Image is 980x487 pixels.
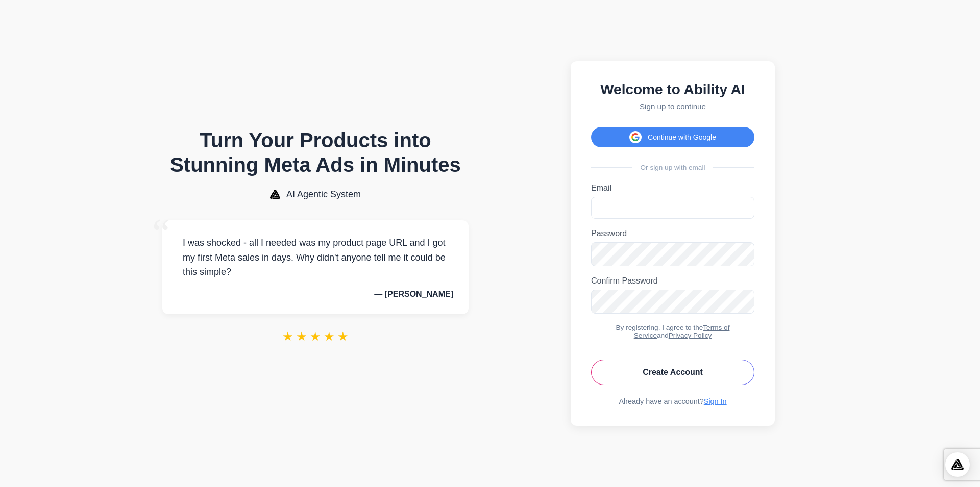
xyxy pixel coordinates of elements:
span: ★ [337,329,349,344]
a: Privacy Policy [669,331,712,339]
div: By registering, I agree to the and [591,324,754,339]
p: I was shocked - all I needed was my product page URL and I got my first Meta sales in days. Why d... [178,236,453,279]
span: ★ [310,329,321,344]
label: Email [591,184,754,193]
h1: Turn Your Products into Stunning Meta Ads in Minutes [162,128,469,177]
p: — [PERSON_NAME] [178,290,453,299]
span: ★ [282,329,293,344]
span: ★ [324,329,335,344]
div: Or sign up with email [591,164,754,171]
label: Password [591,229,754,238]
button: Continue with Google [591,127,754,147]
a: Terms of Service [634,324,730,339]
div: Already have an account? [591,397,754,405]
h2: Welcome to Ability AI [591,82,754,98]
p: Sign up to continue [591,102,754,111]
div: Open Intercom Messenger [945,452,970,477]
a: Sign In [704,397,727,405]
label: Confirm Password [591,276,754,286]
button: Create Account [591,360,754,385]
span: ★ [296,329,307,344]
img: AI Agentic System Logo [270,190,280,199]
span: “ [152,210,170,257]
span: AI Agentic System [286,189,361,200]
